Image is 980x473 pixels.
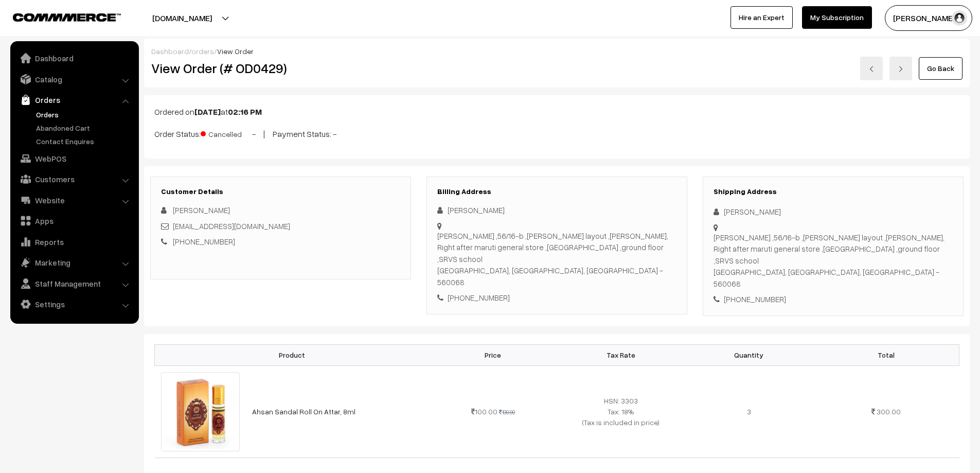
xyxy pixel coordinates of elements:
button: [DOMAIN_NAME] [116,5,248,31]
a: Settings [13,295,135,313]
span: [PERSON_NAME] [173,205,230,215]
a: COMMMERCE [13,10,103,23]
a: WebPOS [13,149,135,168]
img: COMMMERCE [13,13,121,21]
p: Ordered on at [154,106,959,118]
b: 02:16 PM [228,107,262,117]
img: Ahsan_sandal_8ml-600x600.jpg [161,372,240,451]
span: 100.00 [471,407,497,416]
a: My Subscription [802,6,872,29]
a: Dashboard [151,47,189,56]
a: Staff Management [13,274,135,293]
h3: Billing Address [437,187,676,196]
th: Tax Rate [557,344,685,365]
a: [EMAIL_ADDRESS][DOMAIN_NAME] [173,221,290,231]
span: HSN: 3303 Tax: 18% (Tax is included in price) [582,396,660,427]
div: [PERSON_NAME] ,56/16-b ,[PERSON_NAME] layout ,[PERSON_NAME], Right after maruti general store ,[G... [437,230,676,288]
div: [PHONE_NUMBER] [714,293,953,305]
button: [PERSON_NAME] D [885,5,972,31]
a: Ahsan Sandal Roll On Attar, 8ml [252,407,355,416]
th: Product [155,344,429,365]
a: orders [191,47,214,56]
a: Orders [13,91,135,109]
span: 300.00 [877,407,901,416]
a: Contact Enquires [33,136,135,147]
a: Go Back [919,57,963,80]
b: [DATE] [194,107,221,117]
th: Total [813,344,959,365]
th: Quantity [685,344,813,365]
div: [PERSON_NAME] [714,206,953,218]
strike: 130.00 [499,409,515,415]
a: Catalog [13,70,135,89]
img: user [952,10,967,26]
a: Orders [33,109,135,120]
h3: Customer Details [161,187,400,196]
span: Cancelled [201,126,252,139]
a: Hire an Expert [730,6,793,29]
div: / / [151,46,963,57]
span: 3 [747,407,751,416]
a: Apps [13,212,135,230]
span: View Order [217,47,254,56]
a: [PHONE_NUMBER] [173,237,235,246]
div: [PHONE_NUMBER] [437,292,676,304]
a: Dashboard [13,49,135,67]
img: right-arrow.png [898,66,904,72]
h3: Shipping Address [714,187,953,196]
a: Website [13,191,135,209]
th: Price [429,344,557,365]
div: [PERSON_NAME] [437,204,676,216]
a: Abandoned Cart [33,122,135,133]
p: Order Status: - | Payment Status: - [154,126,959,140]
img: left-arrow.png [868,66,875,72]
h2: View Order (# OD0429) [151,60,412,76]
a: Marketing [13,253,135,272]
div: [PERSON_NAME] ,56/16-b ,[PERSON_NAME] layout ,[PERSON_NAME], Right after maruti general store ,[G... [714,232,953,290]
a: Customers [13,170,135,188]
a: Reports [13,233,135,251]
